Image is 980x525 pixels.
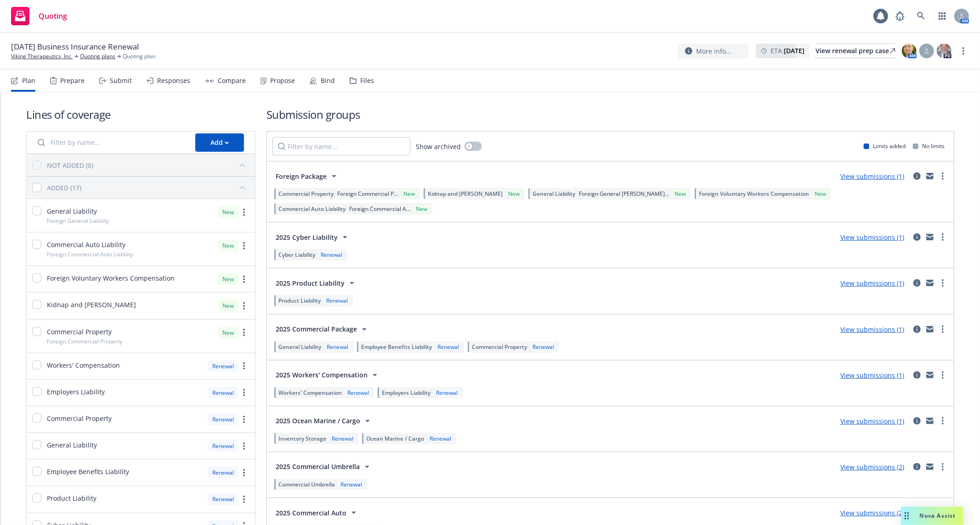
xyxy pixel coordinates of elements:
span: Commercial Auto Liability [47,240,125,249]
div: Renewal [208,467,238,478]
span: Foreign Commercial A... [349,205,410,213]
strong: [DATE] [784,46,804,55]
a: more [937,277,948,288]
div: ADDED (17) [47,183,81,193]
a: View submissions (2) [840,463,904,471]
a: mail [924,324,935,335]
span: Commercial Property [278,190,334,198]
a: View submissions (1) [840,233,904,242]
div: Bind [321,77,335,84]
button: More info... [678,44,748,59]
div: New [218,300,238,311]
span: More info... [696,46,731,56]
button: 2025 Ocean Marine / Cargo [272,412,376,430]
div: Compare [218,77,246,84]
h1: Lines of coverage [26,107,255,122]
div: Limits added [864,142,906,150]
button: NOT ADDED (0) [47,158,249,172]
span: Foreign Commercial Property [47,337,122,345]
div: New [218,273,238,285]
button: ADDED (17) [47,180,249,195]
span: General Liability [278,343,321,351]
span: Ocean Marine / Cargo [366,435,424,442]
span: Foreign Commercial P... [337,190,398,198]
a: more [238,327,249,338]
div: Renewal [208,440,238,452]
span: Cyber Liability [278,251,315,259]
span: Employers Liability [47,387,105,397]
div: Renewal [436,343,461,351]
a: View submissions (1) [840,325,904,334]
span: General Liability [47,206,97,216]
span: Foreign General Liability [47,217,109,225]
div: Plan [22,77,35,84]
a: Search [912,7,930,25]
div: Submit [110,77,132,84]
a: Switch app [933,7,952,25]
span: Inventory Storage [278,435,326,442]
span: Employers Liability [382,389,431,397]
div: Renewal [208,414,238,425]
a: more [238,441,249,452]
a: circleInformation [912,461,923,472]
div: NOT ADDED (0) [47,160,93,170]
div: Renewal [346,389,371,397]
div: Add [210,134,229,151]
img: photo [937,44,952,58]
button: Add [195,133,244,152]
span: Foreign Voluntary Workers Compensation [47,273,175,283]
a: View submissions (1) [840,279,904,287]
div: Renewal [208,387,238,398]
span: Employee Benefits Liability [361,343,432,351]
div: New [414,205,429,213]
div: New [218,327,238,338]
div: Renewal [208,360,238,372]
a: Viking Therapeutics, Inc. [11,52,73,61]
span: General Liability [532,190,575,198]
span: Product Liability [47,493,96,503]
a: more [937,370,948,381]
span: Quoting plan [123,52,155,61]
a: View submissions (2) [840,508,904,517]
div: Renewal [324,297,350,304]
a: more [238,414,249,425]
a: more [937,415,948,426]
a: View submissions (1) [840,172,904,181]
div: Renewal [434,389,459,397]
a: more [937,461,948,472]
span: Quoting [39,12,67,20]
div: Renewal [208,493,238,505]
div: Renewal [325,343,350,351]
span: Product Liability [278,297,321,304]
a: more [238,387,249,398]
span: Commercial Property [472,343,527,351]
div: New [813,190,828,198]
a: mail [924,232,935,243]
a: mail [924,370,935,381]
div: New [506,190,521,198]
a: more [937,232,948,243]
a: circleInformation [912,277,923,288]
a: more [937,171,948,182]
span: Nova Assist [920,512,956,519]
a: mail [924,171,935,182]
a: Quoting [7,3,71,29]
span: [DATE] Business Insurance Renewal [11,41,139,52]
span: General Liability [47,440,97,450]
span: 2025 Ocean Marine / Cargo [276,416,360,426]
button: 2025 Workers' Compensation [272,366,384,384]
div: Responses [157,77,190,84]
span: Workers' Compensation [47,360,120,370]
span: Kidnap and [PERSON_NAME] [47,300,136,309]
a: more [958,45,969,56]
a: more [238,207,249,218]
div: New [218,206,238,218]
a: more [238,274,249,285]
button: 2025 Commercial Package [272,320,373,338]
a: more [238,360,249,371]
button: 2025 Cyber Liability [272,228,354,246]
span: Kidnap and [PERSON_NAME] [428,190,503,198]
div: New [218,240,238,251]
input: Filter by name... [32,133,190,152]
img: photo [902,44,917,58]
